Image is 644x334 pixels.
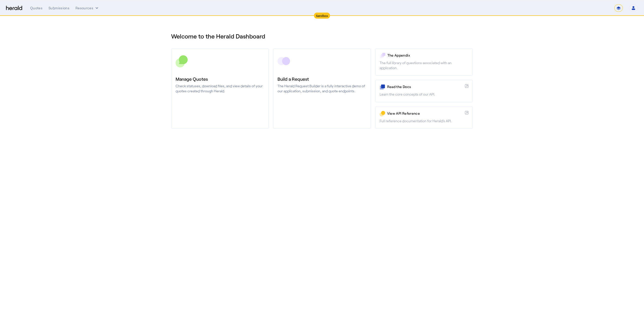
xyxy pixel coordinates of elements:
p: Check statuses, download files, and view details of your quotes created through Herald. [176,83,264,94]
a: Manage QuotesCheck statuses, download files, and view details of your quotes created through Herald. [171,48,269,129]
p: The full library of questions associated with an application. [380,60,468,70]
p: Full reference documentation for Herald's API. [380,118,468,123]
img: Herald Logo [6,6,22,11]
p: The Herald Request Builder is a fully interactive demo of our application, submission, and quote ... [277,83,366,94]
a: View API ReferenceFull reference documentation for Herald's API. [375,106,473,129]
a: Build a RequestThe Herald Request Builder is a fully interactive demo of our application, submiss... [273,48,371,129]
div: Submissions [49,6,69,11]
div: Quotes [30,6,43,11]
a: Read the DocsLearn the core concepts of our API. [375,80,473,102]
h1: Welcome to the Herald Dashboard [171,32,473,40]
p: Read the Docs [387,84,463,89]
button: Resources dropdown menu [75,6,99,11]
div: Sandbox [314,13,330,19]
h3: Manage Quotes [176,75,264,82]
p: Learn the core concepts of our API. [380,92,468,97]
p: The Appendix [387,53,468,58]
a: The AppendixThe full library of questions associated with an application. [375,48,473,76]
p: View API Reference [387,111,463,116]
h3: Build a Request [277,75,366,82]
